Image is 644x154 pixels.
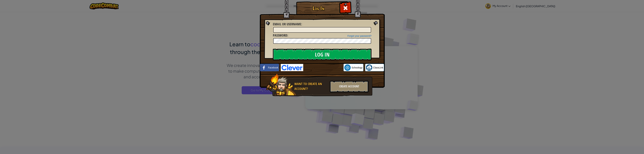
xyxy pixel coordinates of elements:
[273,22,301,26] span: Email or Username
[294,82,328,91] div: Want to create an account?
[281,64,303,71] img: clever-logo-blue.png
[273,33,288,38] label: :
[330,81,368,92] div: Create Account
[347,35,371,37] a: Forgot your password?
[366,64,372,71] img: classlink-logo-small.png
[273,49,371,60] input: Log In
[352,66,362,69] span: Schoology
[373,66,383,69] span: ClassLink
[261,64,267,71] img: facebook_small.png
[344,64,351,71] img: schoology.png
[297,5,340,11] h1: Log In
[268,66,278,69] span: Facebook
[273,22,302,27] label: :
[303,64,343,71] iframe: Sign in with Google Button
[273,33,287,38] span: Password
